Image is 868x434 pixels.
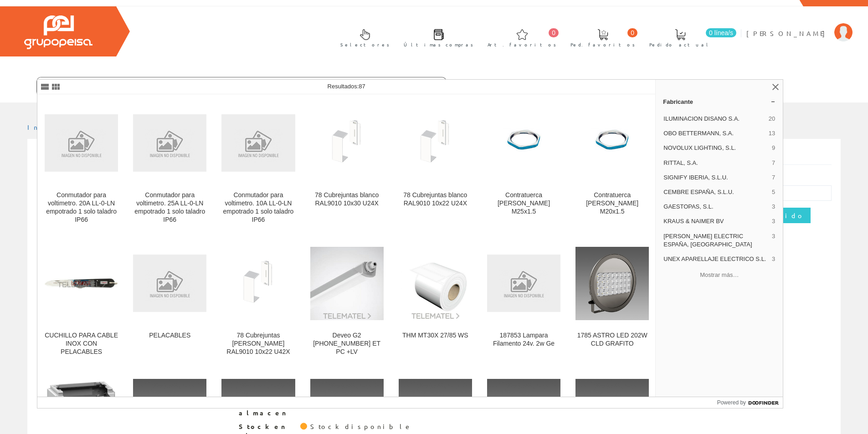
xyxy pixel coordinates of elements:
[772,203,775,211] span: 3
[769,129,775,138] span: 13
[37,95,125,235] a: Conmutador para voltimetro. 20A LL-0-LN empotrado 1 solo taladro IP66 Conmutador para voltimetro....
[746,29,830,38] span: [PERSON_NAME]
[45,332,118,356] div: CUCHILLO PARA CABLE INOX CON PELACABLES
[27,123,66,131] a: Inicio
[303,95,391,235] a: 78 Cubrejuntas blanco RAL9010 10x30 U24X 78 Cubrejuntas blanco RAL9010 10x30 U24X
[663,217,768,225] span: KRAUS & NAIMER BV
[126,95,214,235] a: Conmutador para voltimetro. 25A LL-0-LN empotrado 1 solo taladro IP66 Conmutador para voltimetro....
[331,21,394,53] a: Selectores
[488,40,556,49] span: Art. favoritos
[399,332,472,340] div: THM MT30X 27/85 WS
[480,95,568,235] a: Contratuerca Laton M25x1.5 Contratuerca [PERSON_NAME] M25x1.5
[663,144,768,152] span: NOVOLUX LIGHTING, S.L.
[214,95,302,235] a: Conmutador para voltimetro. 10A LL-0-LN empotrado 1 solo taladro IP66 Conmutador para voltimetro....
[663,159,768,167] span: RITTAL, S.A.
[575,332,649,348] div: 1785 ASTRO LED 202W CLD GRAFITO
[133,191,206,224] div: Conmutador para voltimetro. 25A LL-0-LN empotrado 1 solo taladro IP66
[395,21,478,53] a: Últimas compras
[663,188,768,196] span: CEMBRE ESPAÑA, S.L.U.
[37,77,428,96] input: Buscar ...
[399,106,472,179] img: 78 Cubrejuntas blanco RAL9010 10x22 U24X
[24,15,92,49] img: Grupo Peisa
[772,174,775,182] span: 7
[45,278,118,289] img: CUCHILLO PARA CABLE INOX CON PELACABLES
[717,397,783,408] a: Powered by
[340,40,390,49] span: Selectores
[487,106,560,179] img: Contratuerca Laton M25x1.5
[133,114,206,172] img: Conmutador para voltimetro. 25A LL-0-LN empotrado 1 solo taladro IP66
[310,332,384,356] div: Deveo G2 [PHONE_NUMBER] ET PC +LV
[310,106,384,179] img: 78 Cubrejuntas blanco RAL9010 10x30 U24X
[391,95,479,235] a: 78 Cubrejuntas blanco RAL9010 10x22 U24X 78 Cubrejuntas blanco RAL9010 10x22 U24X
[772,232,775,249] span: 3
[663,255,768,263] span: UNEX APARELLAJE ELECTRICO S.L.
[133,255,206,312] img: PELACABLES
[659,267,779,282] button: Mostrar más…
[359,83,365,90] span: 87
[663,174,768,182] span: SIGNIFY IBERIA, S.L.U.
[310,191,384,208] div: 78 Cubrejuntas blanco RAL9010 10x30 U24X
[221,114,295,172] img: Conmutador para voltimetro. 10A LL-0-LN empotrado 1 solo taladro IP66
[706,28,736,37] span: 0 línea/s
[480,235,568,367] a: 187853 Lampara Filamento 24v. 2w Ge 187853 Lampara Filamento 24v. 2w Ge
[126,235,214,367] a: PELACABLES PELACABLES
[656,94,783,109] a: Fabricante
[769,115,775,123] span: 20
[663,129,765,138] span: OBO BETTERMANN, S.A.
[37,235,125,367] a: CUCHILLO PARA CABLE INOX CON PELACABLES CUCHILLO PARA CABLE INOX CON PELACABLES
[310,422,412,431] div: Stock disponible
[772,188,775,196] span: 5
[133,332,206,340] div: PELACABLES
[404,40,473,49] span: Últimas compras
[568,95,656,235] a: Contratuerca Laton M20x1.5 Contratuerca [PERSON_NAME] M20x1.5
[568,235,656,367] a: 1785 ASTRO LED 202W CLD GRAFITO 1785 ASTRO LED 202W CLD GRAFITO
[487,191,560,216] div: Contratuerca [PERSON_NAME] M25x1.5
[221,247,295,320] img: 78 Cubrejuntas blanco RAL9010 10x22 U42X
[772,255,775,263] span: 3
[328,83,365,90] span: Resultados:
[391,235,479,367] a: THM MT30X 27/85 WS THM MT30X 27/85 WS
[663,232,768,249] span: [PERSON_NAME] ELECTRIC ESPAÑA, [GEOGRAPHIC_DATA]
[399,247,472,320] img: THM MT30X 27/85 WS
[772,159,775,167] span: 7
[575,191,649,216] div: Contratuerca [PERSON_NAME] M20x1.5
[221,332,295,356] div: 78 Cubrejuntas [PERSON_NAME] RAL9010 10x22 U42X
[717,398,746,407] span: Powered by
[45,114,118,172] img: Conmutador para voltimetro. 20A LL-0-LN empotrado 1 solo taladro IP66
[310,247,384,320] img: Deveo G2 1500 8000-840 ET PC +LV
[575,106,649,179] img: Contratuerca Laton M20x1.5
[45,191,118,224] div: Conmutador para voltimetro. 20A LL-0-LN empotrado 1 solo taladro IP66
[772,217,775,225] span: 3
[303,235,391,367] a: Deveo G2 1500 8000-840 ET PC +LV Deveo G2 [PHONE_NUMBER] ET PC +LV
[772,144,775,152] span: 9
[663,115,765,123] span: ILUMINACION DISANO S.A.
[214,235,302,367] a: 78 Cubrejuntas blanco RAL9010 10x22 U42X 78 Cubrejuntas [PERSON_NAME] RAL9010 10x22 U42X
[663,203,768,211] span: GAESTOPAS, S.L.
[487,332,560,348] div: 187853 Lampara Filamento 24v. 2w Ge
[575,247,649,320] img: 1785 ASTRO LED 202W CLD GRAFITO
[570,40,635,49] span: Ped. favoritos
[627,28,637,37] span: 0
[549,28,559,37] span: 0
[487,255,560,312] img: 187853 Lampara Filamento 24v. 2w Ge
[221,191,295,224] div: Conmutador para voltimetro. 10A LL-0-LN empotrado 1 solo taladro IP66
[399,191,472,208] div: 78 Cubrejuntas blanco RAL9010 10x22 U24X
[746,21,853,30] a: [PERSON_NAME]
[649,40,711,49] span: Pedido actual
